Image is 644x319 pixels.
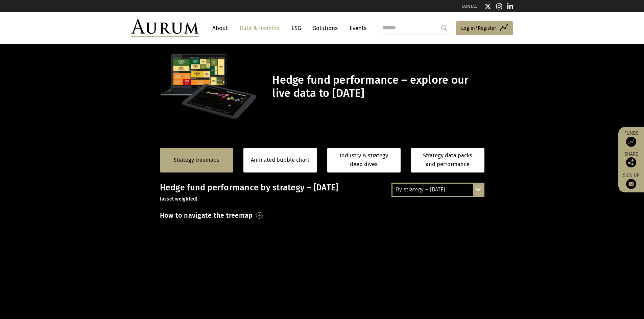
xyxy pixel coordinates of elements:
h1: Hedge fund performance – explore our live data to [DATE] [272,74,482,100]
div: By strategy – [DATE] [392,184,483,196]
a: Funds [622,130,641,147]
a: Strategy data packs and performance [411,148,484,172]
h3: How to navigate the treemap [160,210,253,221]
a: About [209,22,231,34]
img: Linkedin icon [507,3,513,10]
img: Aurum [131,19,199,37]
img: Share this post [626,157,636,167]
a: ESG [288,22,305,34]
a: Sign up [622,172,641,189]
div: Share [622,152,641,167]
span: Log in/Register [461,24,496,32]
a: Solutions [310,22,341,34]
img: Sign up to our newsletter [626,179,636,189]
a: CONTACT [462,4,479,9]
a: Industry & strategy deep dives [327,148,401,172]
input: Submit [437,21,451,35]
small: (asset weighted) [160,196,198,202]
h3: Hedge fund performance by strategy – [DATE] [160,183,484,203]
a: Animated bubble chart [251,156,309,164]
img: Access Funds [626,137,636,147]
a: Strategy treemaps [173,156,219,164]
a: Log in/Register [456,21,513,35]
img: Instagram icon [496,3,502,10]
img: Twitter icon [484,3,491,10]
a: Data & Insights [236,22,283,34]
a: Events [346,22,366,34]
